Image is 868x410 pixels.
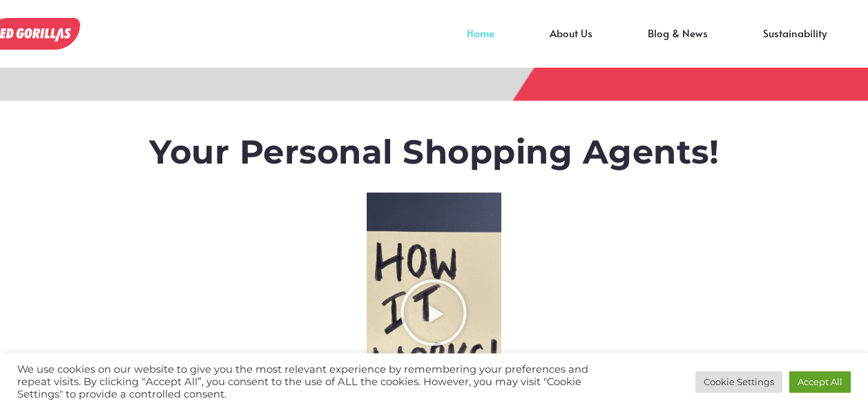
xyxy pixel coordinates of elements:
a: Cookie Settings [695,371,782,393]
a: Home [439,33,522,54]
a: Blog & News [620,33,735,54]
h1: Your Personal Shopping Agents! [59,133,810,173]
a: About Us [522,33,620,54]
div: Play Video about RedGorillas How it Works [399,278,468,347]
div: We use cookies on our website to give you the most relevant experience by remembering your prefer... [17,363,601,400]
a: Sustainability [735,33,854,54]
a: Accept All [789,371,851,393]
